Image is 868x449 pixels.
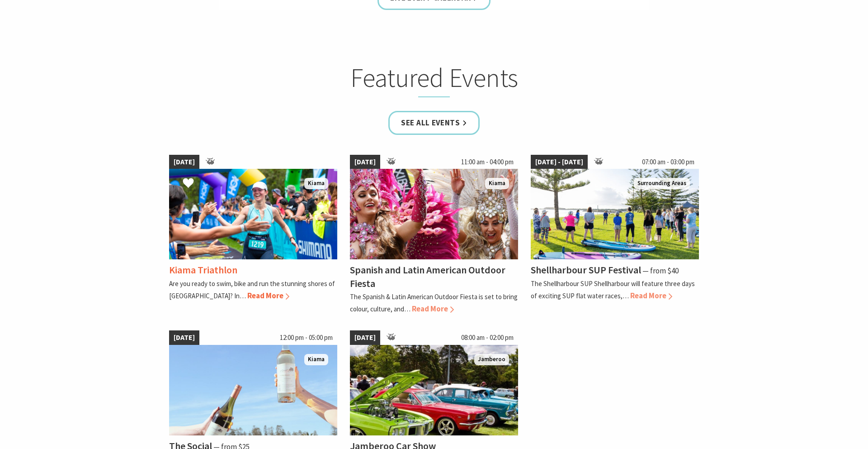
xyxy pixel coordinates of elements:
[474,354,509,365] span: Jamberoo
[257,62,611,97] h2: Featured Events
[169,169,337,259] img: kiamatriathlon
[350,263,505,289] h4: Spanish and Latin American Outdoor Fiesta
[350,155,518,315] a: [DATE] 11:00 am - 04:00 pm Dancers in jewelled pink and silver costumes with feathers, holding th...
[531,155,588,169] span: [DATE] - [DATE]
[412,304,454,314] span: Read More
[350,345,518,435] img: Jamberoo Car Show
[457,330,518,345] span: 08:00 am - 02:00 pm
[169,155,337,315] a: [DATE] kiamatriathlon Kiama Kiama Triathlon Are you ready to swim, bike and run the stunning shor...
[169,155,199,169] span: [DATE]
[634,178,690,189] span: Surrounding Areas
[304,354,328,365] span: Kiama
[169,330,199,345] span: [DATE]
[350,155,380,169] span: [DATE]
[169,279,335,300] p: Are you ready to swim, bike and run the stunning shores of [GEOGRAPHIC_DATA]? In…
[169,263,237,276] h4: Kiama Triathlon
[304,178,328,189] span: Kiama
[457,155,518,169] span: 11:00 am - 04:00 pm
[174,168,203,199] button: Click to Favourite Kiama Triathlon
[247,291,289,301] span: Read More
[637,155,699,169] span: 07:00 am - 03:00 pm
[642,266,679,276] span: ⁠— from $40
[169,345,337,435] img: The Social
[531,155,699,315] a: [DATE] - [DATE] 07:00 am - 03:00 pm Jodie Edwards Welcome to Country Surrounding Areas Shellharbo...
[630,291,672,301] span: Read More
[531,279,695,300] p: The Shellharbour SUP Shellharbour will feature three days of exciting SUP flat water races,…
[388,111,480,135] a: See all Events
[531,169,699,259] img: Jodie Edwards Welcome to Country
[350,292,518,313] p: The Spanish & Latin American Outdoor Fiesta is set to bring colour, culture, and…
[531,263,641,276] h4: Shellharbour SUP Festival
[350,169,518,259] img: Dancers in jewelled pink and silver costumes with feathers, holding their hands up while smiling
[485,178,509,189] span: Kiama
[350,330,380,345] span: [DATE]
[275,330,337,345] span: 12:00 pm - 05:00 pm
